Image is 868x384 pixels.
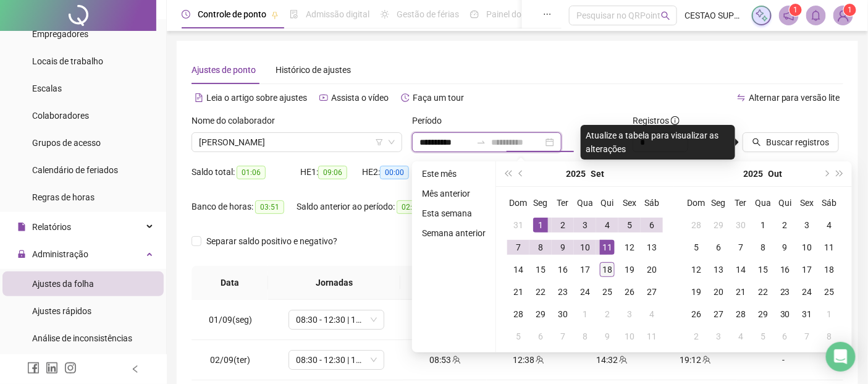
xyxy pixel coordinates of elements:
[192,266,268,300] th: Data
[756,307,770,322] div: 29
[622,218,637,233] div: 5
[533,218,548,233] div: 1
[671,116,680,125] span: info-circle
[644,240,659,255] div: 13
[555,218,570,233] div: 2
[32,83,62,93] span: Escalas
[32,138,101,148] span: Grupos de acesso
[752,303,774,325] td: 2025-10-29
[529,192,552,214] th: Seg
[819,161,833,186] button: next-year
[417,226,491,241] li: Semana anterior
[381,10,389,19] span: sun
[749,93,840,103] span: Alternar para versão lite
[507,192,529,214] th: Dom
[752,258,774,281] td: 2025-10-15
[533,307,548,322] div: 29
[733,218,748,233] div: 30
[774,303,796,325] td: 2025-10-30
[131,365,140,373] span: left
[32,165,118,175] span: Calendário de feriados
[644,262,659,277] div: 20
[574,236,596,258] td: 2025-09-10
[529,325,552,348] td: 2025-10-06
[811,10,822,21] span: bell
[578,262,592,277] div: 17
[578,240,592,255] div: 10
[689,284,704,299] div: 19
[778,329,793,344] div: 6
[578,329,592,344] div: 8
[476,137,486,147] span: swap-right
[574,192,596,214] th: Qua
[417,186,491,201] li: Mês anterior
[711,218,726,233] div: 29
[552,236,574,258] td: 2025-09-09
[578,218,592,233] div: 3
[533,284,548,299] div: 22
[32,192,95,202] span: Regras de horas
[833,161,847,186] button: super-next-year
[198,9,266,19] span: Controle de ponto
[580,353,644,367] div: 14:32
[800,262,815,277] div: 17
[555,329,570,344] div: 7
[819,303,841,325] td: 2025-11-01
[32,333,132,343] span: Análise de inconsistências
[644,307,659,322] div: 4
[591,161,604,186] button: month panel
[400,266,482,300] th: Entrada 1
[507,214,529,236] td: 2025-08-31
[622,329,637,344] div: 10
[618,325,641,348] td: 2025-10-10
[664,353,727,367] div: 19:12
[192,165,300,179] div: Saldo total:
[206,93,307,103] span: Leia o artigo sobre ajustes
[756,262,770,277] div: 15
[64,362,77,374] span: instagram
[737,93,746,102] span: swap
[752,281,774,303] td: 2025-10-22
[769,161,783,186] button: month panel
[46,362,58,374] span: linkedin
[618,356,628,364] span: team
[596,303,618,325] td: 2025-10-02
[641,236,663,258] td: 2025-09-13
[752,192,774,214] th: Qua
[685,258,707,281] td: 2025-10-12
[711,284,726,299] div: 20
[701,356,711,364] span: team
[685,214,707,236] td: 2025-09-28
[555,262,570,277] div: 16
[796,192,819,214] th: Sex
[529,236,552,258] td: 2025-09-08
[552,192,574,214] th: Ter
[596,258,618,281] td: 2025-09-18
[511,284,526,299] div: 21
[800,218,815,233] div: 3
[388,139,395,146] span: down
[783,10,794,21] span: notification
[17,223,26,231] span: file
[529,214,552,236] td: 2025-09-01
[819,214,841,236] td: 2025-10-04
[641,325,663,348] td: 2025-10-11
[32,306,91,316] span: Ajustes rápidos
[633,114,680,127] span: Registros
[730,281,752,303] td: 2025-10-21
[685,192,707,214] th: Dom
[581,125,735,160] div: Atualize a tabela para visualizar as alterações
[641,281,663,303] td: 2025-09-27
[730,192,752,214] th: Ter
[552,258,574,281] td: 2025-09-16
[451,356,461,364] span: team
[730,236,752,258] td: 2025-10-07
[774,236,796,258] td: 2025-10-09
[566,161,586,186] button: year panel
[209,315,252,325] span: 01/09(seg)
[543,10,552,19] span: ellipsis
[685,236,707,258] td: 2025-10-05
[529,258,552,281] td: 2025-09-15
[618,258,641,281] td: 2025-09-19
[794,6,798,14] span: 1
